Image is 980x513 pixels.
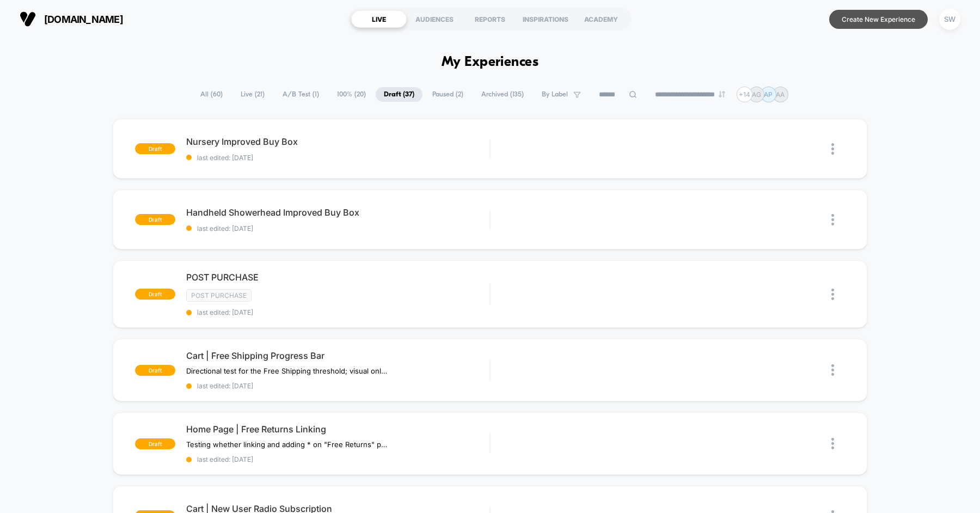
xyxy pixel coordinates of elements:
span: draft [135,214,175,225]
div: INSPIRATIONS [518,10,573,28]
span: Home Page | Free Returns Linking [186,424,489,435]
span: Directional test for the Free Shipping threshold; visual only. 3 tiers:$45$75$100 [186,367,388,375]
img: close [831,438,834,449]
div: SW [939,9,960,30]
p: AG [752,90,761,99]
img: close [831,289,834,300]
div: + 14 [737,87,752,102]
div: LIVE [351,10,407,28]
h1: My Experiences [442,54,539,70]
img: Visually logo [20,11,36,27]
span: last edited: [DATE] [186,382,489,390]
span: Handheld Showerhead Improved Buy Box [186,207,489,218]
img: close [831,143,834,155]
span: Archived ( 135 ) [473,87,532,102]
span: Testing whether linking and adding * on "Free Returns" plays a role in ATC Rate & CVR [186,440,388,449]
p: AA [776,90,785,99]
button: [DOMAIN_NAME] [16,10,126,28]
span: draft [135,365,175,376]
div: ACADEMY [573,10,629,28]
button: SW [936,8,964,30]
span: A/B Test ( 1 ) [274,87,327,102]
div: REPORTS [462,10,518,28]
span: draft [135,438,175,449]
img: close [831,214,834,225]
span: [DOMAIN_NAME] [44,14,123,25]
span: last edited: [DATE] [186,154,489,162]
span: All ( 60 ) [192,87,231,102]
button: Create New Experience [829,10,928,29]
span: Draft ( 37 ) [376,87,422,102]
span: 100% ( 20 ) [329,87,374,102]
span: last edited: [DATE] [186,224,489,233]
span: Cart | Free Shipping Progress Bar [186,350,489,361]
span: Post Purchase [186,289,252,302]
span: draft [135,289,175,300]
span: Live ( 21 ) [232,87,273,102]
span: By Label [542,90,568,99]
span: last edited: [DATE] [186,455,489,463]
span: Paused ( 2 ) [424,87,471,102]
span: Nursery Improved Buy Box [186,136,489,147]
p: AP [764,90,773,99]
span: last edited: [DATE] [186,308,489,316]
span: draft [135,143,175,154]
img: end [719,91,725,97]
img: close [831,364,834,376]
div: AUDIENCES [407,10,462,28]
span: POST PURCHASE [186,272,489,283]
